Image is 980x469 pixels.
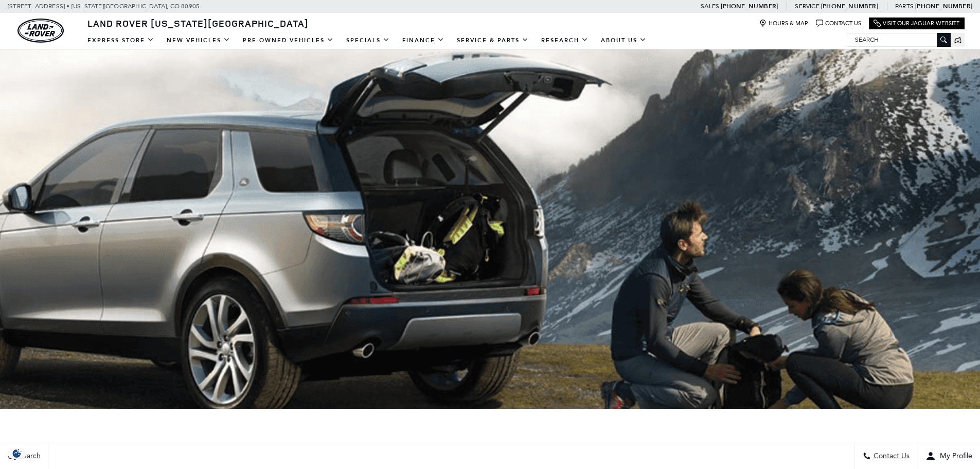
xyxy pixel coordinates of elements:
a: [PHONE_NUMBER] [915,2,972,10]
a: Pre-Owned Vehicles [237,31,340,49]
nav: Main Navigation [81,31,653,49]
button: Open user profile menu [918,443,980,469]
a: [PHONE_NUMBER] [721,2,778,10]
section: Click to Open Cookie Consent Modal [5,448,29,459]
a: land-rover [17,19,64,43]
a: Contact Us [816,20,861,27]
a: [PHONE_NUMBER] [821,2,878,10]
a: Service & Parts [451,31,535,49]
span: Parts [895,3,914,10]
span: My Profile [936,452,972,461]
img: Opt-Out Icon [5,448,29,459]
span: Sales [701,3,719,10]
a: Finance [396,31,451,49]
span: Contact Us [871,452,910,461]
a: Hours & Map [759,20,808,27]
h1: About Us [98,439,882,456]
span: Land Rover [US_STATE][GEOGRAPHIC_DATA] [87,17,309,29]
img: Land Rover [17,19,64,43]
span: Service [795,3,819,10]
a: About Us [595,31,653,49]
a: Land Rover [US_STATE][GEOGRAPHIC_DATA] [81,17,315,29]
a: Visit Our Jaguar Website [874,20,960,27]
a: Research [535,31,595,49]
a: New Vehicles [161,31,237,49]
a: [STREET_ADDRESS] • [US_STATE][GEOGRAPHIC_DATA], CO 80905 [8,3,200,10]
a: EXPRESS STORE [81,31,161,49]
a: Specials [340,31,396,49]
input: Search [847,33,950,46]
